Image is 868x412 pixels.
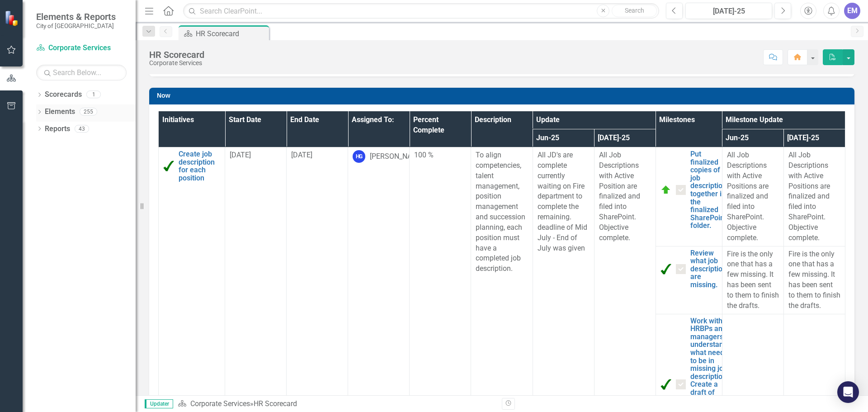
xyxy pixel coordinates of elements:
[196,28,267,39] div: HR Scorecard
[80,108,97,116] div: 255
[844,3,860,19] button: EM
[656,147,722,246] td: Double-Click to Edit Right Click for Context Menu
[45,90,82,100] a: Scorecards
[783,246,845,314] td: Double-Click to Edit
[689,6,769,17] div: [DATE]-25
[599,150,651,243] p: All Job Descriptions with Active Position are finalized and filed into SharePoint. Objective comp...
[414,150,466,161] div: 100 %
[36,22,116,29] small: City of [GEOGRAPHIC_DATA]
[837,381,859,403] div: Open Intercom Messenger
[476,151,525,273] span: To align competencies, talent management, position management and succession planning, each posit...
[149,60,204,66] div: Corporate Services
[727,150,779,243] p: All Job Descriptions with Active Positions are finalized and filed into SharePoint. Objective com...
[370,152,424,162] div: [PERSON_NAME]
[612,5,657,17] button: Search
[149,50,204,60] div: HR Scorecard
[788,249,840,311] p: Fire is the only one that has a few missing. It has been sent to them to finish the drafts.
[291,151,312,159] span: [DATE]
[5,10,20,26] img: ClearPoint Strategy
[722,246,783,314] td: Double-Click to Edit
[656,246,722,314] td: Double-Click to Edit Right Click for Context Menu
[183,3,659,19] input: Search ClearPoint...
[254,399,297,408] div: HR Scorecard
[75,125,89,133] div: 43
[157,92,850,99] h3: Now
[36,65,127,81] input: Search Below...
[727,249,779,311] p: Fire is the only one that has a few missing. It has been sent to them to finish the drafts.
[190,399,250,408] a: Corporate Services
[163,161,174,171] img: Completed
[722,147,783,246] td: Double-Click to Edit
[690,249,730,289] a: Review what job descriptions are missing.
[36,43,127,53] a: Corporate Services
[690,150,730,230] a: Put finalized copies of job descriptions together in the finalized SharePoint folder.
[36,11,116,22] span: Elements & Reports
[230,151,251,159] span: [DATE]
[660,379,671,390] img: Completed
[45,107,75,117] a: Elements
[145,399,173,408] span: Updater
[685,3,772,19] button: [DATE]-25
[86,91,101,99] div: 1
[45,124,70,134] a: Reports
[625,7,644,14] span: Search
[660,264,671,275] img: Completed
[788,150,840,243] p: All Job Descriptions with Active Positions are finalized and filed into SharePoint. Objective com...
[178,399,495,409] div: »
[353,150,365,163] div: HG
[660,185,671,195] img: On Target
[783,147,845,246] td: Double-Click to Edit
[179,150,220,182] a: Create job description for each position
[538,150,590,253] p: All JD's are complete currently waiting on Fire department to complete the remaining. deadline of...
